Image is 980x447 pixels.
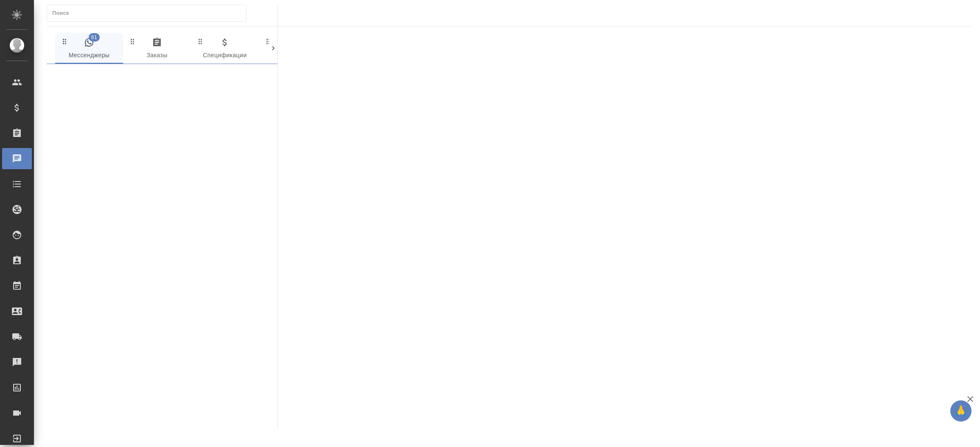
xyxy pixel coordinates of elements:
span: Спецификации [196,37,254,61]
svg: Зажми и перетащи, чтобы поменять порядок вкладок [61,37,69,45]
span: Заказы [128,37,186,61]
svg: Зажми и перетащи, чтобы поменять порядок вкладок [264,37,272,45]
span: Клиенты [264,37,322,61]
span: Мессенджеры [60,37,118,61]
svg: Зажми и перетащи, чтобы поменять порядок вкладок [196,37,204,45]
span: 🙏 [954,402,968,420]
input: Поиск [52,7,246,19]
span: 61 [89,33,100,42]
svg: Зажми и перетащи, чтобы поменять порядок вкладок [129,37,137,45]
button: 🙏 [950,400,972,422]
